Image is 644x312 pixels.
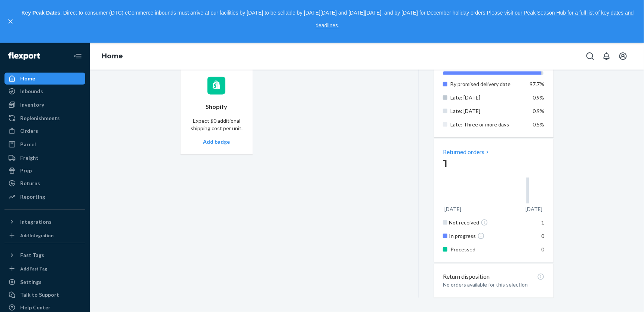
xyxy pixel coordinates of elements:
[4,216,85,228] button: Integrations
[189,117,244,132] p: Expect $0 additional shipping cost per unit.
[4,138,85,150] a: Parcel
[20,114,60,122] div: Replenishments
[4,125,85,137] a: Orders
[4,152,85,164] a: Freight
[4,99,85,111] a: Inventory
[533,94,545,101] span: 0.9%
[526,205,542,213] p: [DATE]
[20,193,45,201] div: Reporting
[449,219,526,226] div: Not received
[96,46,129,67] ol: breadcrumbs
[20,141,36,148] div: Parcel
[8,52,40,60] img: Flexport logo
[7,18,14,25] button: close,
[206,103,227,111] p: Shopify
[20,88,43,95] div: Inbounds
[20,154,38,162] div: Freight
[20,180,40,187] div: Returns
[18,7,637,32] p: : Direct-to-consumer (DTC) eCommerce inbounds must arrive at our facilities by [DATE] to be sella...
[4,264,85,273] a: Add Fast Tag
[450,107,524,115] p: Late: [DATE]
[20,101,44,108] div: Inventory
[4,112,85,124] a: Replenishments
[542,219,545,226] span: 1
[20,291,59,299] div: Talk to Support
[533,108,545,114] span: 0.9%
[530,81,545,87] span: 97.7%
[20,266,47,272] div: Add Fast Tag
[533,121,545,128] span: 0.5%
[70,49,85,64] button: Close Navigation
[21,10,60,16] strong: Key Peak Dates
[443,281,544,289] p: No orders available for this selection
[4,73,85,85] a: Home
[599,49,614,64] button: Open notifications
[4,165,85,177] a: Prep
[542,246,545,253] span: 0
[20,218,52,226] div: Integrations
[20,278,41,286] div: Settings
[449,232,526,240] div: In progress
[316,10,634,28] a: Please visit our Peak Season Hub for a full list of key dates and deadlines.
[20,304,50,311] div: Help Center
[4,249,85,261] button: Fast Tags
[4,191,85,203] a: Reporting
[20,167,32,174] div: Prep
[450,121,524,128] p: Late: Three or more days
[20,75,35,82] div: Home
[450,94,524,101] p: Late: [DATE]
[4,289,85,301] button: Talk to Support
[583,49,598,64] button: Open Search Box
[443,157,447,169] span: 1
[450,80,524,88] p: By promised delivery date
[16,5,32,12] span: Chat
[616,49,631,64] button: Open account menu
[4,177,85,189] a: Returns
[20,127,38,135] div: Orders
[443,273,490,281] p: Return disposition
[4,231,85,240] a: Add Integration
[444,205,461,213] p: [DATE]
[443,148,490,156] button: Returned orders
[203,138,230,146] button: Add badge
[542,233,545,239] span: 0
[20,251,44,259] div: Fast Tags
[4,85,85,97] a: Inbounds
[450,246,524,253] p: Processed
[4,276,85,288] a: Settings
[20,232,53,239] div: Add Integration
[102,52,123,60] a: Home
